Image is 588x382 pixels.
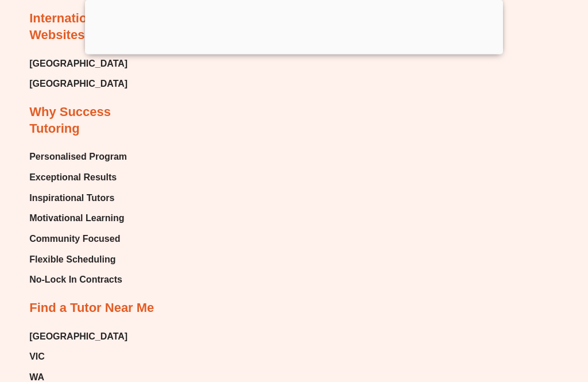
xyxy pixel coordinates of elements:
h2: International Websites [29,11,161,44]
a: VIC [29,349,127,366]
h2: Find a Tutor Near Me [29,300,154,317]
a: Motivational Learning [29,210,127,227]
span: Exceptional Results [29,169,117,187]
span: Inspirational Tutors [29,190,114,207]
iframe: Chat Widget [385,252,588,382]
a: No-Lock In Contracts [29,272,127,289]
span: VIC [29,349,45,366]
a: Inspirational Tutors [29,190,127,207]
span: Motivational Learning [29,210,124,227]
span: Community Focused [29,231,120,248]
a: [GEOGRAPHIC_DATA] [29,329,127,346]
a: [GEOGRAPHIC_DATA] [29,76,127,93]
span: No-Lock In Contracts [29,272,122,289]
span: Flexible Scheduling [29,252,115,269]
a: Personalised Program [29,149,127,166]
a: Exceptional Results [29,169,127,187]
a: Community Focused [29,231,127,248]
a: Flexible Scheduling [29,252,127,269]
h2: Why Success Tutoring [29,105,161,137]
a: [GEOGRAPHIC_DATA] [29,56,127,73]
